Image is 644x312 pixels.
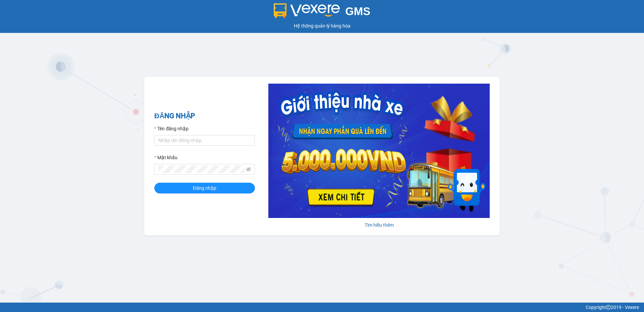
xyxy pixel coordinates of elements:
a: GMS [274,10,371,15]
div: Copyright 2019 - Vexere [5,304,639,311]
span: Đăng nhập [193,184,216,192]
button: Đăng nhập [154,183,255,193]
span: copyright [606,305,611,310]
div: Hệ thống quản lý hàng hóa [2,22,642,30]
div: Tìm hiểu thêm [268,221,490,229]
label: Mật khẩu [154,154,177,161]
img: logo 2 [274,3,340,18]
span: eye-invisible [246,167,251,172]
input: Tên đăng nhập [154,135,255,146]
input: Mật khẩu [158,166,245,173]
img: banner-0 [268,84,490,218]
h2: ĐĂNG NHẬP [154,110,255,122]
span: GMS [345,5,370,17]
label: Tên đăng nhập [154,125,189,132]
